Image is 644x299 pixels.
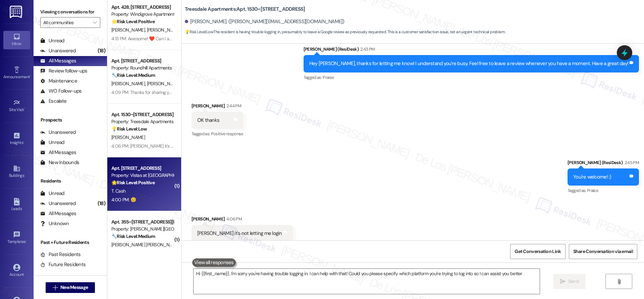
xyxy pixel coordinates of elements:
div: [PERSON_NAME]. ([PERSON_NAME][EMAIL_ADDRESS][DOMAIN_NAME]) [185,18,344,25]
div: Hey [PERSON_NAME], thanks for letting me know! I understand you're busy. Feel free to leave a rev... [309,60,629,67]
div: 2:43 PM [359,46,375,53]
div: Review follow-ups [40,67,87,74]
strong: 💡 Risk Level: Low [111,126,147,132]
div: Residents [34,178,107,185]
div: You're welcome! :) [573,173,611,181]
div: [PERSON_NAME] (ResiDesk) [568,159,639,168]
div: Property: Roundhill Apartments [111,64,173,71]
div: Tagged as: [192,129,243,139]
a: Buildings [3,163,30,181]
div: 4:06 PM [225,215,241,222]
div: Unread [40,37,64,44]
div: Property: [PERSON_NAME][GEOGRAPHIC_DATA] [111,226,173,233]
div: Escalate [40,98,66,105]
span: [PERSON_NAME] [111,27,147,33]
label: Viewing conversations for [40,7,100,17]
a: Inbox [3,31,30,49]
strong: 🔧 Risk Level: Medium [111,233,155,239]
div: 4:00 PM: 😊 [111,197,136,203]
div: Tagged as: [568,186,639,195]
div: Property: Windigrove Apartments [111,11,173,18]
span: : The resident is having trouble logging in, presumably to leave a Google review as previously re... [185,29,505,36]
strong: 💡 Risk Level: Low [185,29,213,35]
div: 4:13 PM: Awesome! ❤️ Can I ask a quick favor...would you mind writing us a Google review? No worr... [111,36,488,42]
div: Prospects [34,116,107,123]
div: Apt. [STREET_ADDRESS] [111,165,173,172]
span: Share Conversation via email [573,248,633,255]
i:  [53,285,58,290]
div: Apt. 1530~[STREET_ADDRESS] [111,111,173,118]
span: • [23,139,24,144]
span: [PERSON_NAME] [PERSON_NAME] [111,242,181,248]
span: [PERSON_NAME] [147,81,180,87]
div: OK thanks [197,117,219,124]
span: New Message [60,284,88,291]
div: Unanswered [40,47,76,54]
img: ResiDesk Logo [10,6,23,18]
div: Property: Vistas at [GEOGRAPHIC_DATA] [111,172,173,179]
div: Unread [40,139,64,146]
span: Praise [323,74,334,80]
div: Apt. 355~[STREET_ADDRESS][PERSON_NAME] [111,218,173,226]
textarea: Hi {{first_name}}, I'm sorry you're having trouble logging in. I can help with [194,269,540,294]
div: Future Residents [40,261,86,268]
div: [PERSON_NAME] it's not letting me login [197,230,282,237]
div: New Inbounds [40,159,79,166]
div: 4:09 PM: Thanks for sharing your concern — can you tell me how often the early morning leaf blowi... [111,89,426,95]
div: Property: Treesdale Apartments [111,118,173,125]
i:  [616,279,622,284]
span: T. Cash [111,188,125,194]
div: All Messages [40,57,76,64]
span: Get Conversation Link [515,248,561,255]
span: Positive response [211,131,243,137]
div: [PERSON_NAME] (ResiDesk) [304,46,639,55]
div: Apt. 428, [STREET_ADDRESS] [111,4,173,11]
div: All Messages [40,210,76,217]
i:  [560,279,565,284]
b: Treesdale Apartments: Apt. 1530~[STREET_ADDRESS] [185,6,305,13]
span: Praise [587,188,598,193]
a: Templates • [3,229,30,247]
div: Unanswered [40,129,76,136]
div: WO Follow-ups [40,88,82,95]
a: Insights • [3,130,30,148]
span: • [24,106,25,111]
input: All communities [43,17,90,28]
div: [PERSON_NAME] [192,215,293,225]
strong: 🌟 Risk Level: Positive [111,180,155,186]
button: Send [553,274,586,289]
div: 4:06 PM: [PERSON_NAME] it's not letting me login [111,143,207,149]
span: [PERSON_NAME] [111,134,145,140]
div: Unread [40,190,64,197]
div: Past + Future Residents [34,239,107,246]
div: Maintenance [40,78,77,85]
div: All Messages [40,149,76,156]
span: [PERSON_NAME] [111,81,147,87]
i:  [93,20,97,25]
div: (18) [96,198,107,209]
div: Unknown [40,220,69,227]
a: Leads [3,196,30,214]
strong: 🔧 Risk Level: Medium [111,72,155,78]
button: Share Conversation via email [569,244,637,259]
div: (18) [96,46,107,56]
button: New Message [46,282,95,293]
div: 3:41 PM: We unfortunately did not get the plate, but she was taking a right at the stop sign by t... [111,250,549,256]
div: 2:44 PM [225,102,241,109]
span: Send [568,278,579,285]
div: [PERSON_NAME] [192,102,243,112]
button: Get Conversation Link [510,244,565,259]
strong: 🌟 Risk Level: Positive [111,18,155,24]
span: • [30,73,31,78]
div: Past Residents [40,251,81,258]
a: Account [3,262,30,280]
a: Site Visit • [3,97,30,115]
div: Apt. [STREET_ADDRESS] [111,57,173,64]
span: • [26,238,27,243]
div: Tagged as: [304,72,639,82]
span: [PERSON_NAME] [147,27,180,33]
div: Unanswered [40,200,76,207]
div: 2:45 PM [623,159,639,166]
